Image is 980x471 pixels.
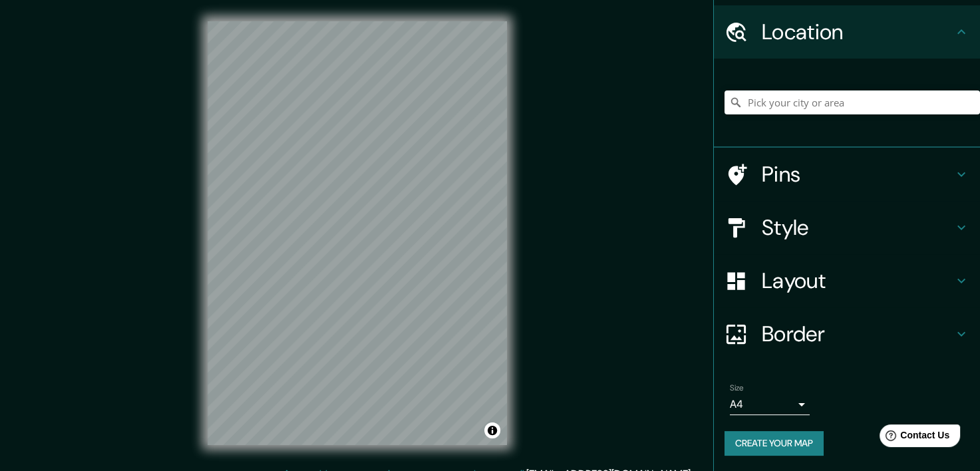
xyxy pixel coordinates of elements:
h4: Border [762,321,953,347]
iframe: Help widget launcher [862,419,965,456]
div: Style [714,201,980,254]
div: Location [714,5,980,59]
button: Toggle attribution [484,422,500,438]
div: A4 [730,394,810,415]
input: Pick your city or area [725,90,980,114]
h4: Style [762,214,953,241]
div: Border [714,307,980,361]
h4: Location [762,19,953,45]
div: Pins [714,148,980,201]
div: Layout [714,254,980,307]
label: Size [730,383,744,394]
button: Create your map [725,431,824,456]
h4: Pins [762,161,953,188]
canvas: Map [208,21,507,445]
h4: Layout [762,267,953,294]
